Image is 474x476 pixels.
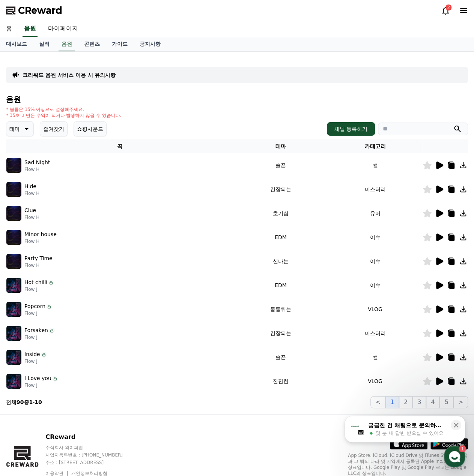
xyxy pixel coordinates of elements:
[24,214,39,220] p: Flow H
[24,350,40,358] p: Inside
[106,37,134,51] a: 가이드
[45,471,69,476] a: 이용약관
[71,471,107,476] a: 개인정보처리방침
[328,139,422,153] th: 카테고리
[6,95,468,103] h4: 음원
[50,238,97,256] a: 1대화
[6,398,42,406] p: 전체 중 -
[24,326,48,334] p: Forsaken
[116,249,125,255] span: 설정
[233,345,328,369] td: 슬픈
[35,399,42,405] strong: 10
[328,153,422,177] td: 썰
[6,139,233,153] th: 곡
[6,106,122,112] p: * 볼륨은 15% 이상으로 설정해주세요.
[74,121,107,136] button: 쇼핑사운드
[328,249,422,273] td: 이슈
[23,71,116,79] a: 크리워드 음원 서비스 이용 시 유의사항
[24,310,52,316] p: Flow J
[18,4,62,16] span: CReward
[441,6,450,15] a: 2
[6,278,21,293] img: music
[23,21,38,37] a: 음원
[233,273,328,297] td: EDM
[233,249,328,273] td: 신나는
[453,396,468,408] button: >
[328,225,422,249] td: 이슈
[134,37,167,51] a: 공지사항
[24,238,57,244] p: Flow H
[327,122,375,136] button: 채널 등록하기
[24,166,50,172] p: Flow H
[399,396,412,408] button: 2
[6,4,62,16] a: CReward
[24,382,58,388] p: Flow J
[233,139,328,153] th: 테마
[29,399,33,405] strong: 1
[233,201,328,225] td: 호기심
[24,249,28,255] span: 홈
[6,230,21,245] img: music
[6,121,34,136] button: 테마
[45,445,137,451] p: 주식회사 와이피랩
[6,302,21,317] img: music
[24,302,45,310] p: Popcorn
[426,396,439,408] button: 4
[328,177,422,201] td: 미스터리
[24,231,57,238] p: Minor house
[439,396,453,408] button: 5
[17,399,24,405] strong: 90
[328,273,422,297] td: 이슈
[328,369,422,393] td: VLOG
[445,4,451,10] div: 2
[6,158,21,173] img: music
[233,153,328,177] td: 슬픈
[24,207,36,214] p: Clue
[24,374,51,382] p: I Love you
[42,21,84,37] a: 마이페이지
[24,183,36,190] p: Hide
[76,237,79,243] span: 1
[6,326,21,341] img: music
[328,321,422,345] td: 미스터리
[9,124,20,134] p: 테마
[33,37,56,51] a: 실적
[24,159,50,166] p: Sad Night
[24,190,39,196] p: Flow H
[6,350,21,365] img: music
[2,238,50,256] a: 홈
[45,452,137,458] p: 사업자등록번호 : [PHONE_NUMBER]
[24,262,53,268] p: Flow H
[6,112,122,118] p: * 35초 미만은 수익이 적거나 발생하지 않을 수 있습니다.
[233,369,328,393] td: 잔잔한
[59,37,75,51] a: 음원
[328,297,422,321] td: VLOG
[328,201,422,225] td: 유머
[24,254,53,262] p: Party Time
[78,37,106,51] a: 콘텐츠
[233,297,328,321] td: 통통튀는
[6,254,21,269] img: music
[233,177,328,201] td: 긴장되는
[233,321,328,345] td: 긴장되는
[24,286,54,292] p: Flow J
[385,396,399,408] button: 1
[6,206,21,221] img: music
[6,374,21,389] img: music
[24,278,47,286] p: Hot chilli
[412,396,426,408] button: 3
[45,460,137,466] p: 주소 : [STREET_ADDRESS]
[97,238,144,256] a: 설정
[24,358,47,364] p: Flow J
[45,433,137,442] p: CReward
[24,334,55,340] p: Flow J
[40,121,68,136] button: 즐겨찾기
[370,396,385,408] button: <
[69,249,78,255] span: 대화
[328,345,422,369] td: 썰
[6,182,21,197] img: music
[233,225,328,249] td: EDM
